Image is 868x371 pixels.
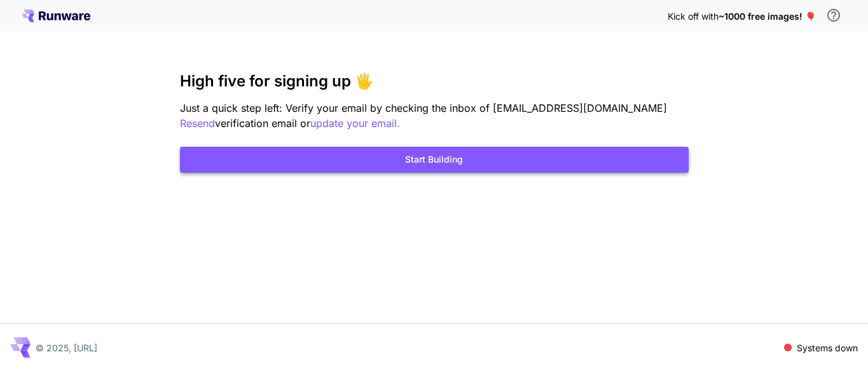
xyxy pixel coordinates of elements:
[180,147,689,173] button: Start Building
[36,341,97,354] p: © 2025, [URL]
[797,341,858,354] p: Systems down
[668,11,719,22] span: Kick off with
[719,11,816,22] span: ~1000 free images! 🎈
[310,116,400,132] button: update your email.
[821,3,846,28] button: In order to qualify for free credit, you need to sign up with a business email address and click ...
[180,116,215,132] button: Resend
[180,102,667,114] span: Just a quick step left: Verify your email by checking the inbox of [EMAIL_ADDRESS][DOMAIN_NAME]
[180,72,689,90] h3: High five for signing up 🖐️
[215,117,310,130] span: verification email or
